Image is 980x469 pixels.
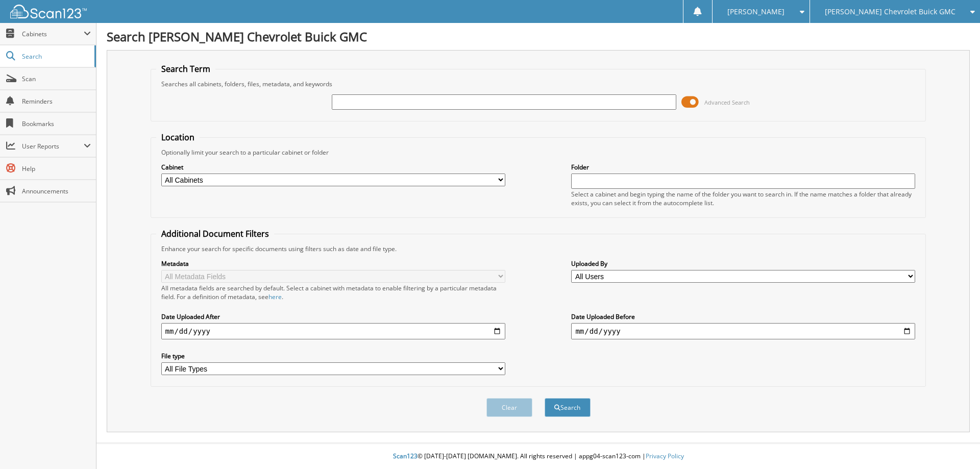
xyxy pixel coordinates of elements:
[161,259,505,268] label: Metadata
[156,132,200,143] legend: Location
[393,452,418,460] span: Scan123
[22,119,91,128] span: Bookmarks
[727,9,785,15] span: [PERSON_NAME]
[107,28,970,45] h1: Search [PERSON_NAME] Chevrolet Buick GMC
[545,398,591,417] button: Search
[22,30,84,38] span: Cabinets
[10,5,87,18] img: scan123-logo-white.svg
[161,323,505,339] input: start
[96,444,980,469] div: © [DATE]-[DATE] [DOMAIN_NAME]. All rights reserved | appg04-scan123-com |
[22,97,91,106] span: Reminders
[571,259,915,268] label: Uploaded By
[571,323,915,339] input: end
[704,98,750,106] span: Advanced Search
[268,292,282,301] a: here
[571,312,915,321] label: Date Uploaded Before
[486,398,532,417] button: Clear
[825,9,955,15] span: [PERSON_NAME] Chevrolet Buick GMC
[22,142,84,151] span: User Reports
[161,284,505,301] div: All metadata fields are searched by default. Select a cabinet with metadata to enable filtering b...
[22,187,91,195] span: Announcements
[156,228,274,239] legend: Additional Document Filters
[22,164,91,173] span: Help
[646,452,684,460] a: Privacy Policy
[161,312,505,321] label: Date Uploaded After
[156,80,921,88] div: Searches all cabinets, folders, files, metadata, and keywords
[161,163,505,171] label: Cabinet
[161,352,505,360] label: File type
[22,75,91,83] span: Scan
[571,190,915,207] div: Select a cabinet and begin typing the name of the folder you want to search in. If the name match...
[156,63,215,75] legend: Search Term
[156,244,921,253] div: Enhance your search for specific documents using filters such as date and file type.
[22,52,89,61] span: Search
[571,163,915,171] label: Folder
[156,148,921,157] div: Optionally limit your search to a particular cabinet or folder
